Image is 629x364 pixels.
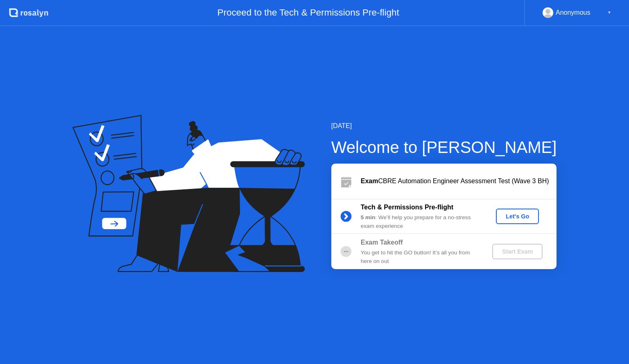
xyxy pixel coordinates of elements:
div: Let's Go [499,213,536,220]
div: ▼ [607,7,611,18]
div: : We’ll help you prepare for a no-stress exam experience [361,213,479,230]
div: Anonymous [556,7,591,18]
button: Start Exam [492,244,543,259]
b: Tech & Permissions Pre-flight [361,204,453,211]
button: Let's Go [496,209,539,224]
div: You get to hit the GO button! It’s all you from here on out [361,249,479,265]
b: Exam Takeoff [361,239,403,246]
div: CBRE Automation Engineer Assessment Test (Wave 3 BH) [361,176,557,186]
div: [DATE] [331,121,557,131]
div: Start Exam [496,248,539,255]
b: 5 min [361,214,376,220]
b: Exam [361,178,378,184]
div: Welcome to [PERSON_NAME] [331,135,557,160]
